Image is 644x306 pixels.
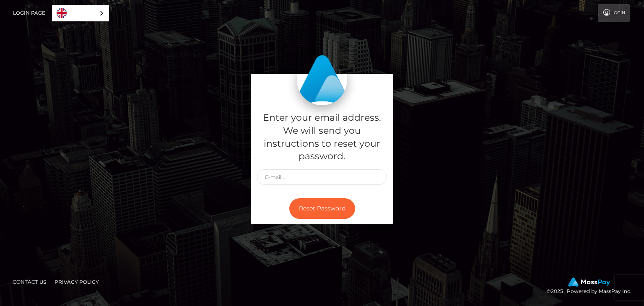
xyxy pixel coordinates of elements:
[13,4,45,22] a: Login Page
[257,169,387,185] input: E-mail...
[52,5,109,21] div: Language
[547,277,638,296] div: © 2025 , Powered by MassPay Inc.
[52,5,109,21] a: English
[598,4,630,22] a: Login
[568,277,610,287] img: MassPay
[289,198,355,219] button: Reset Password
[257,112,387,163] h5: Enter your email address. We will send you instructions to reset your password.
[51,275,102,288] a: Privacy Policy
[297,55,347,105] img: MassPay Login
[9,275,49,288] a: Contact Us
[52,5,109,21] aside: Language selected: English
